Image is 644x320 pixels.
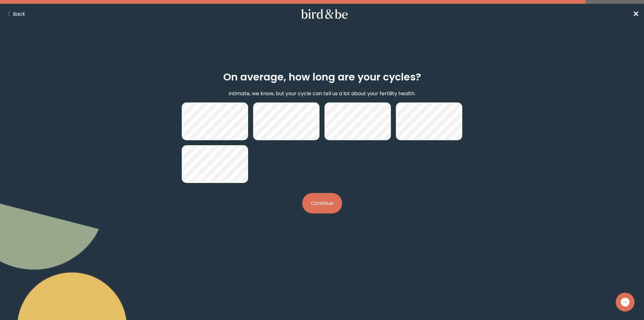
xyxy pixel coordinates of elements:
[613,290,638,314] iframe: Gorgias live chat messenger
[229,90,415,97] p: Intimate, we know, but your cycle can tell us a lot about your fertility health.
[633,9,639,19] span: ✕
[223,69,421,85] h2: On average, how long are your cycles?
[302,193,342,213] button: Continue
[633,8,639,19] a: ✕
[5,10,25,18] button: Back Button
